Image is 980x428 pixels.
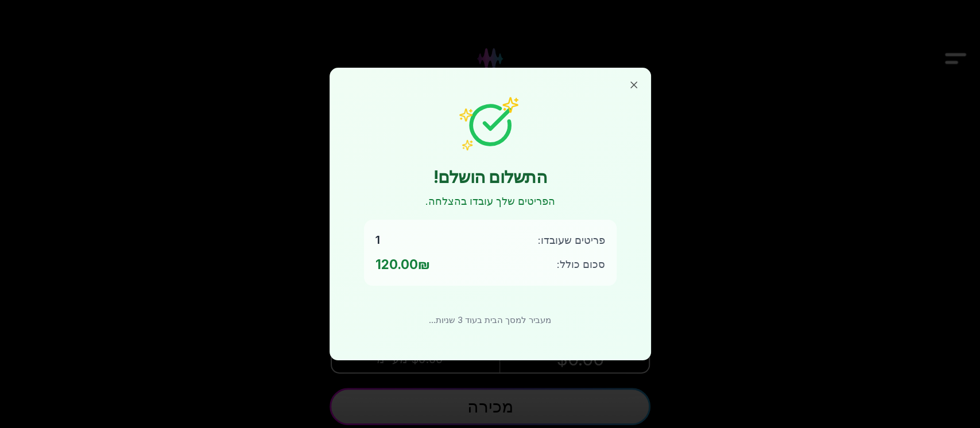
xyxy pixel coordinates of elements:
[433,165,547,188] h2: התשלום הושלם!
[425,194,555,208] p: הפריטים שלך עובדו בהצלחה.
[375,231,380,248] span: 1
[557,257,605,271] span: סכום כולל :
[375,254,430,274] span: 120.00₪
[538,233,605,247] span: פריטים שעובדו :
[429,314,551,326] p: מעביר למסך הבית בעוד 3 שניות...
